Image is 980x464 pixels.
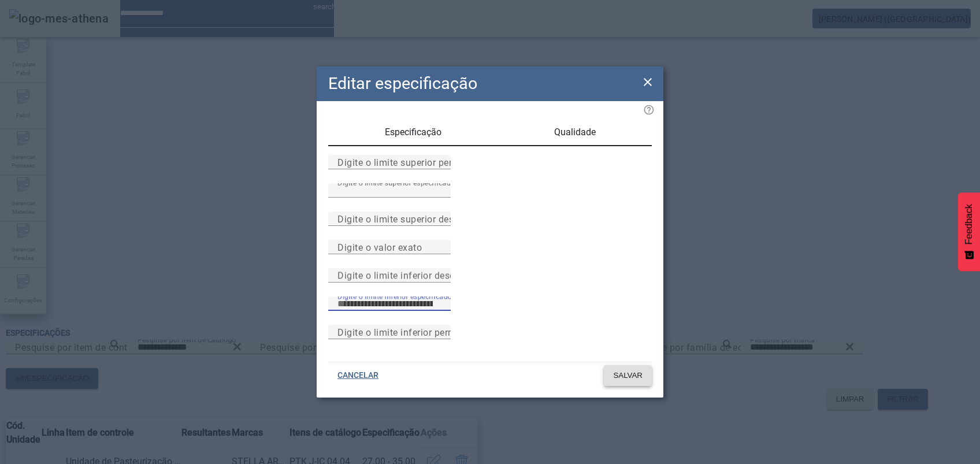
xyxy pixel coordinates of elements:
mat-label: Digite o valor exato [337,242,422,253]
span: SALVAR [613,370,643,381]
span: Feedback [964,204,974,244]
mat-label: Digite o limite inferior desejado [337,270,474,281]
mat-label: Digite o limite inferior especificado [337,292,452,300]
span: Qualidade [554,128,596,137]
button: Feedback - Mostrar pesquisa [958,192,980,271]
mat-label: Digite o limite superior permitido [337,157,480,168]
span: CANCELAR [337,370,378,381]
mat-label: Digite o limite superior desejado [337,213,478,224]
button: CANCELAR [328,365,388,386]
button: SALVAR [604,365,652,386]
mat-label: Digite o limite superior especificado [337,179,455,187]
span: Especificação [385,128,441,137]
mat-label: Digite o limite inferior permitido [337,326,476,337]
h2: Editar especificação [328,71,477,96]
